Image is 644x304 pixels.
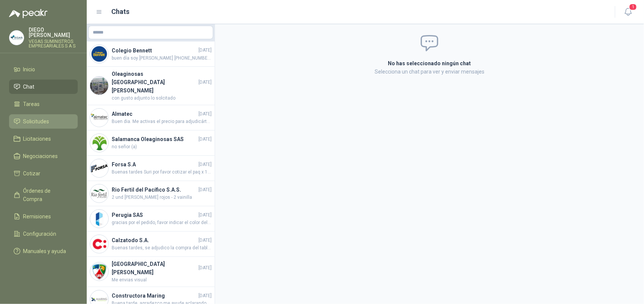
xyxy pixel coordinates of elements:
span: [DATE] [198,264,212,272]
a: Solicitudes [9,114,78,129]
a: Company LogoColegio Bennett[DATE]buen día soy [PERSON_NAME] [PHONE_NUMBER] whatsapp [87,41,215,67]
h4: Calzatodo S.A. [112,236,197,244]
a: Company LogoPerugia SAS[DATE]gracias por el pedido, favor indicar el color del dulceabrigo, blanc... [87,206,215,232]
span: Licitaciones [23,135,51,143]
h4: Forsa S.A [112,160,197,169]
span: [DATE] [198,237,212,244]
h4: Colegio Bennett [112,46,197,55]
span: Remisiones [23,212,51,221]
h1: Chats [112,6,130,17]
span: Buenas tardes Suri por favor cotizar el paq x 10 und muchas gracias [112,169,212,176]
a: Negociaciones [9,149,78,163]
img: Company Logo [90,134,108,152]
img: Company Logo [90,235,108,253]
span: [DATE] [198,79,212,86]
img: Company Logo [90,77,108,95]
h4: Almatec [112,110,197,118]
span: [DATE] [198,47,212,54]
a: Cotizar [9,166,78,181]
h4: Perugia SAS [112,211,197,219]
a: Company LogoSalamanca Oleaginosas SAS[DATE]no señor (a) [87,131,215,156]
span: Inicio [23,65,35,74]
a: Inicio [9,62,78,77]
span: Órdenes de Compra [23,187,71,203]
span: Negociaciones [23,152,58,160]
span: [DATE] [198,161,212,168]
span: Tareas [23,100,40,108]
img: Company Logo [90,184,108,203]
a: Órdenes de Compra [9,184,78,206]
img: Company Logo [90,210,108,228]
a: Company LogoAlmatec[DATE]Buen dia. Me activas el precio para adjudicártelo porfa, el mismo precio [87,105,215,131]
img: Company Logo [90,159,108,177]
span: [DATE] [198,292,212,299]
a: Company Logo[GEOGRAPHIC_DATA][PERSON_NAME][DATE]Me envias visual [87,257,215,287]
img: Company Logo [90,263,108,281]
h2: No has seleccionado ningún chat [298,59,561,68]
a: Company LogoRio Fertil del Pacífico S.A.S.[DATE]2 und [PERSON_NAME] rojos - 2 vainilla [87,181,215,206]
h4: Oleaginosas [GEOGRAPHIC_DATA][PERSON_NAME] [112,70,197,95]
span: Chat [23,83,35,91]
a: Company LogoOleaginosas [GEOGRAPHIC_DATA][PERSON_NAME][DATE]con gusto adjunto lo solcitado [87,67,215,105]
a: Remisiones [9,209,78,224]
a: Tareas [9,97,78,111]
span: Me envias visual [112,276,212,284]
span: Buenas tardes, se adjudico la compra del tablero, por favor que llegue lo mas pronto posible [112,244,212,252]
a: Company LogoCalzatodo S.A.[DATE]Buenas tardes, se adjudico la compra del tablero, por favor que l... [87,232,215,257]
span: no señor (a) [112,143,212,150]
span: Manuales y ayuda [23,247,66,255]
span: Cotizar [23,169,41,178]
h4: Rio Fertil del Pacífico S.A.S. [112,186,197,194]
span: [DATE] [198,111,212,118]
img: Company Logo [90,45,108,63]
img: Company Logo [9,31,24,45]
img: Logo peakr [9,9,48,18]
span: con gusto adjunto lo solcitado [112,95,212,102]
button: 1 [621,5,635,19]
a: Company LogoForsa S.A[DATE]Buenas tardes Suri por favor cotizar el paq x 10 und muchas gracias [87,156,215,181]
span: 2 und [PERSON_NAME] rojos - 2 vainilla [112,194,212,201]
a: Licitaciones [9,132,78,146]
span: Solicitudes [23,117,49,126]
span: [DATE] [198,186,212,193]
a: Manuales y ayuda [9,244,78,258]
span: gracias por el pedido, favor indicar el color del dulceabrigo, blanco o rojo o surtido, gracias !!! [112,219,212,226]
img: Company Logo [90,109,108,127]
span: [DATE] [198,136,212,143]
p: DIEGO [PERSON_NAME] [29,27,78,38]
span: [DATE] [198,212,212,219]
span: buen día soy [PERSON_NAME] [PHONE_NUMBER] whatsapp [112,55,212,62]
span: Configuración [23,230,57,238]
h4: [GEOGRAPHIC_DATA][PERSON_NAME] [112,260,197,276]
span: Buen dia. Me activas el precio para adjudicártelo porfa, el mismo precio [112,118,212,125]
p: VEGAS SUMINISTROS EMPRESARIALES S A S [29,39,78,48]
h4: Constructora Maring [112,292,197,300]
a: Configuración [9,227,78,241]
span: 1 [629,3,637,11]
h4: Salamanca Oleaginosas SAS [112,135,197,143]
a: Chat [9,80,78,94]
p: Selecciona un chat para ver y enviar mensajes [298,68,561,76]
